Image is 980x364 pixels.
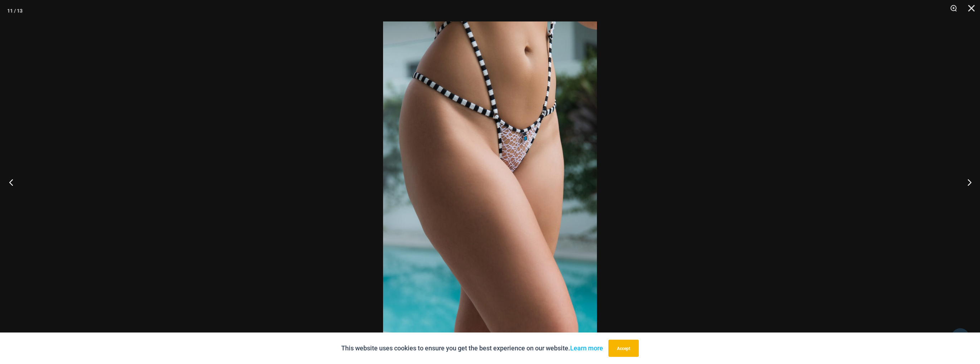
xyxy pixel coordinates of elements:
a: Learn more [570,344,603,352]
img: Inferno Mesh Black White 8561 One Piece 03 [383,21,597,343]
p: This website uses cookies to ensure you get the best experience on our website. [341,343,603,354]
button: Next [953,164,980,200]
button: Accept [608,340,639,357]
div: 11 / 13 [7,5,23,16]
